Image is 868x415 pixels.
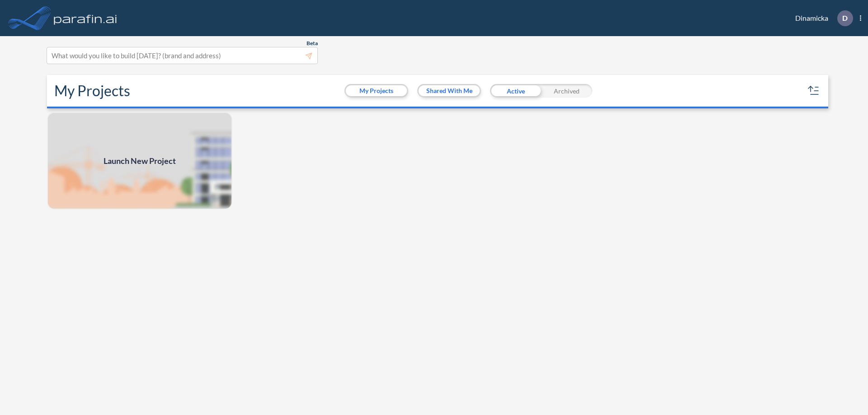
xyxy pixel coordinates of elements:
[307,40,318,47] span: Beta
[47,112,232,210] img: add
[47,112,232,210] a: Launch New Project
[490,84,541,98] div: Active
[842,14,848,22] p: D
[782,10,861,26] div: Dinamicka
[54,82,130,99] h2: My Projects
[419,85,480,96] button: Shared With Me
[807,84,821,98] button: sort
[346,85,407,96] button: My Projects
[541,84,592,98] div: Archived
[104,155,176,167] span: Launch New Project
[52,9,119,27] img: logo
